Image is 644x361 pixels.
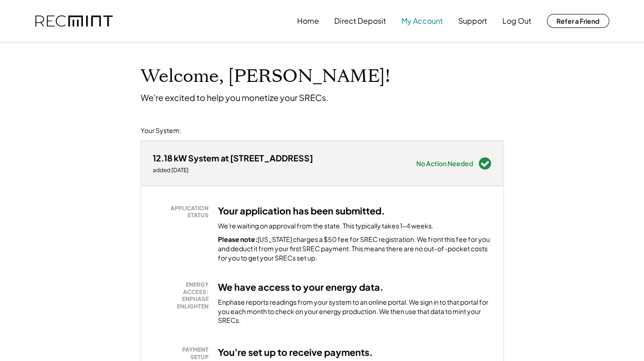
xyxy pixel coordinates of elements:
div: APPLICATION STATUS [157,205,209,219]
div: 12.18 kW System at [STREET_ADDRESS] [153,153,313,163]
div: Your System: [141,126,181,135]
div: We're excited to help you monetize your SRECs. [141,92,328,103]
div: No Action Needed [416,160,473,167]
div: [US_STATE] charges a $50 fee for SREC registration. We front this fee for you and deduct it from ... [218,235,492,262]
button: Home [297,12,319,30]
h3: We have access to your energy data. [218,281,384,293]
div: We're waiting on approval from the state. This typically takes 1-4 weeks. [218,221,434,231]
button: Direct Deposit [334,12,386,30]
strong: Please note: [218,235,258,243]
button: Support [458,12,487,30]
button: Refer a Friend [547,14,609,28]
div: ENERGY ACCESS: ENPHASE ENLIGHTEN [157,281,209,310]
div: added [DATE] [153,167,313,174]
h3: You're set up to receive payments. [218,346,373,358]
div: PAYMENT SETUP [157,346,209,361]
h3: Your application has been submitted. [218,205,385,217]
div: Enphase reports readings from your system to an online portal. We sign in to that portal for you ... [218,298,492,325]
h1: Welcome, [PERSON_NAME]! [141,66,390,87]
button: My Account [401,12,443,30]
button: Log Out [502,12,531,30]
img: recmint-logotype%403x.png [35,15,113,27]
